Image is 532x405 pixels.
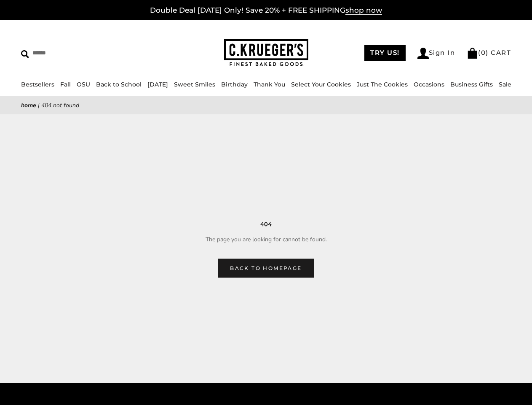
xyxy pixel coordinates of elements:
a: OSU [77,81,90,88]
a: Birthday [221,81,248,88]
a: (0) CART [467,49,511,57]
span: shop now [345,6,382,15]
span: | [38,101,40,109]
img: Bag [467,48,478,59]
a: [DATE] [147,81,168,88]
a: Sale [499,81,511,88]
a: Back to School [96,81,142,88]
nav: breadcrumbs [21,100,511,110]
h3: 404 [34,220,498,229]
a: Sweet Smiles [174,81,215,88]
a: Double Deal [DATE] Only! Save 20% + FREE SHIPPINGshop now [150,6,382,15]
a: Select Your Cookies [291,81,351,88]
img: Search [21,50,29,58]
img: C.KRUEGER'S [224,39,308,67]
a: Fall [60,81,71,88]
span: 404 Not Found [41,101,79,109]
a: TRY US! [364,45,406,61]
a: Occasions [414,81,444,88]
input: Search [21,46,133,59]
span: 0 [481,49,486,57]
a: Bestsellers [21,81,54,88]
img: Account [417,48,429,59]
a: Thank You [254,81,285,88]
a: Sign In [417,48,455,59]
a: Just The Cookies [357,81,408,88]
p: The page you are looking for cannot be found. [34,235,498,244]
a: Home [21,101,36,109]
a: Business Gifts [450,81,493,88]
a: Back to homepage [218,259,314,278]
